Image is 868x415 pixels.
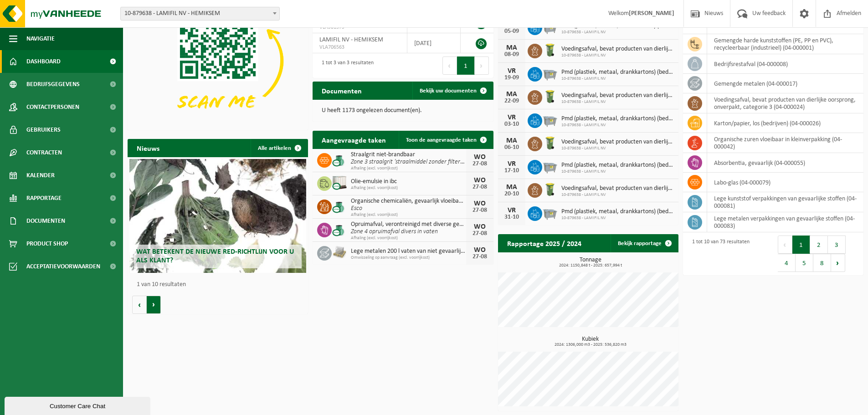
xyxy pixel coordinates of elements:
td: labo-glas (04-000079) [707,173,863,192]
span: Rapportage [26,187,62,210]
h2: Aangevraagde taken [313,131,395,149]
span: 10-879638 - LAMIFIL NV - HEMIKSEM [120,7,280,20]
img: WB-2500-GAL-GY-01 [542,112,558,128]
h2: Nieuws [128,139,169,157]
span: Organische chemicaliën, gevaarlijk vloeibaar in kleinverpakking [351,198,466,205]
i: Esco [351,205,362,212]
div: MA [503,137,521,144]
img: WB-0140-HPE-GN-50 [542,42,558,58]
div: 1 tot 10 van 73 resultaten [688,235,750,273]
div: VR [503,160,521,168]
span: Lege metalen 200 l vaten van niet gevaarlijke producten [351,248,466,255]
button: Previous [442,56,457,75]
img: WB-0140-HPE-GN-50 [542,182,558,197]
h3: Tonnage [503,257,678,268]
a: Bekijk rapportage [611,234,678,252]
button: 2 [810,236,828,254]
div: VR [503,114,521,121]
button: Next [831,254,845,272]
a: Alle artikelen [251,139,307,157]
h2: Rapportage 2025 / 2024 [498,234,591,252]
img: WB-2500-GAL-GY-01 [542,159,558,174]
span: Afhaling (excl. voorrijkost) [351,212,466,218]
div: 08-09 [503,51,521,58]
span: Opruimafval, verontreinigd met diverse gevaarlijke afvalstoffen [351,221,466,228]
div: 03-10 [503,121,521,128]
span: 10-879638 - LAMIFIL NV [561,76,674,82]
span: Acceptatievoorwaarden [26,255,100,278]
span: 2024: 1306,000 m3 - 2025: 536,820 m3 [503,343,678,347]
span: Voedingsafval, bevat producten van dierlijke oorsprong, onverpakt, categorie 3 [561,92,674,99]
div: 31-10 [503,214,521,220]
span: Afhaling (excl. voorrijkost) [351,166,466,171]
span: Afhaling (excl. voorrijkost) [351,185,466,191]
img: PB-IC-CU [332,175,347,190]
strong: [PERSON_NAME] [629,10,674,17]
div: 06-10 [503,144,521,151]
span: Omwisseling op aanvraag (excl. voorrijkost) [351,255,466,261]
span: Dashboard [26,50,61,73]
span: Voedingsafval, bevat producten van dierlijke oorsprong, onverpakt, categorie 3 [561,46,674,53]
td: karton/papier, los (bedrijven) (04-000026) [707,113,863,133]
div: 27-08 [471,161,489,167]
div: 20-10 [503,191,521,197]
button: 1 [457,56,475,75]
span: Pmd (plastiek, metaal, drankkartons) (bedrijven) [561,69,674,76]
img: WB-2500-GAL-GY-01 [542,205,558,220]
span: Product Shop [26,232,68,255]
i: Zone 3 straalgrit ‘straalmiddel zonder filterdoek’ [351,159,474,165]
button: Next [475,56,489,75]
div: VR [503,207,521,214]
span: Bekijk uw documenten [420,88,477,94]
iframe: chat widget [5,395,152,415]
span: 10-879638 - LAMIFIL NV [561,215,674,221]
span: 10-879638 - LAMIFIL NV - HEMIKSEM [121,7,279,20]
img: WB-0140-HPE-GN-50 [542,135,558,151]
span: Straalgrit niet-brandbaar [351,151,466,159]
div: 27-08 [471,231,489,237]
span: 10-879638 - LAMIFIL NV [561,169,674,174]
img: LP-PA-00000-WDN-11 [332,245,347,260]
button: 1 [792,236,810,254]
div: 27-08 [471,254,489,260]
span: Olie-emulsie in ibc [351,178,466,185]
span: VLA706563 [319,44,400,51]
button: 8 [813,254,831,272]
img: WB-0140-HPE-GN-50 [542,89,558,104]
span: 10-879638 - LAMIFIL NV [561,99,674,105]
td: [DATE] [407,33,461,53]
button: Previous [778,236,792,254]
a: Toon de aangevraagde taken [399,131,493,149]
span: 10-879638 - LAMIFIL NV [561,146,674,151]
span: Contactpersonen [26,96,79,118]
span: 10-879638 - LAMIFIL NV [561,30,674,35]
div: 22-09 [503,98,521,104]
div: 27-08 [471,207,489,214]
td: gemengde harde kunststoffen (PE, PP en PVC), recycleerbaar (industrieel) (04-000001) [707,34,863,54]
div: MA [503,91,521,98]
td: organische zuren vloeibaar in kleinverpakking (04-000042) [707,133,863,153]
button: 3 [828,236,846,254]
span: Pmd (plastiek, metaal, drankkartons) (bedrijven) [561,162,674,169]
span: 10-879638 - LAMIFIL NV [561,53,674,58]
td: absorbentia, gevaarlijk (04-000055) [707,153,863,173]
div: WO [471,177,489,184]
a: Wat betekent de nieuwe RED-richtlijn voor u als klant? [129,159,306,273]
button: 4 [778,254,796,272]
img: PB-OT-0200-CU [332,221,347,237]
p: 1 van 10 resultaten [137,282,303,288]
div: MA [503,184,521,191]
span: Pmd (plastiek, metaal, drankkartons) (bedrijven) [561,115,674,123]
button: Vorige [132,296,147,314]
div: WO [471,154,489,161]
span: Voedingsafval, bevat producten van dierlijke oorsprong, onverpakt, categorie 3 [561,138,674,146]
button: Volgende [147,296,161,314]
span: Documenten [26,210,65,232]
div: 27-08 [471,184,489,190]
span: LAMIFIL NV - HEMIKSEM [319,36,383,43]
td: lege kunststof verpakkingen van gevaarlijke stoffen (04-000081) [707,192,863,212]
td: gemengde metalen (04-000017) [707,74,863,93]
i: Zone 4 opruimafval divers in vaten [351,228,438,235]
span: Voedingsafval, bevat producten van dierlijke oorsprong, onverpakt, categorie 3 [561,185,674,192]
